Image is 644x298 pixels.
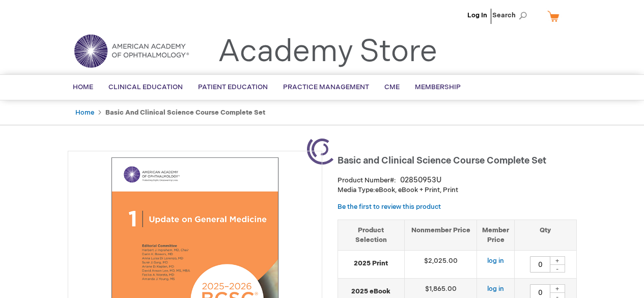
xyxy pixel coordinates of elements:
[108,83,183,91] span: Clinical Education
[338,220,405,250] th: Product Selection
[384,83,400,91] span: CME
[477,220,515,250] th: Member Price
[404,251,477,279] td: $2,025.00
[487,285,504,293] a: log in
[105,109,265,117] strong: Basic and Clinical Science Course Complete Set
[338,203,441,211] a: Be the first to review this product
[73,83,93,91] span: Home
[492,5,531,25] span: Search
[338,185,577,195] p: eBook, eBook + Print, Print
[530,256,550,273] input: Qty
[404,220,477,250] th: Nonmember Price
[338,176,396,184] strong: Product Number
[415,83,461,91] span: Membership
[338,155,546,166] span: Basic and Clinical Science Course Complete Set
[550,264,565,273] div: -
[198,83,268,91] span: Patient Education
[343,287,399,296] strong: 2025 eBook
[283,83,369,91] span: Practice Management
[515,220,576,250] th: Qty
[338,186,375,194] strong: Media Type:
[550,284,565,293] div: +
[343,259,399,268] strong: 2025 Print
[467,11,487,19] a: Log In
[550,256,565,265] div: +
[400,175,441,185] div: 02850953U
[487,257,504,265] a: log in
[218,34,437,70] a: Academy Store
[75,109,94,117] a: Home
